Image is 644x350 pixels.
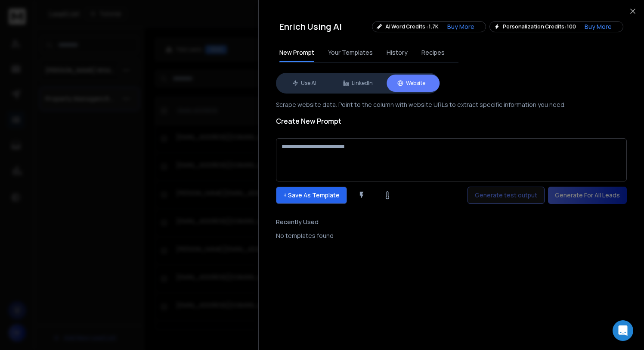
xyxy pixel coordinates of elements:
p: + Save As Template [276,187,347,204]
button: New Prompt [279,43,314,62]
p: Scrape website data. Point to the column with website URLs to extract specific information you need. [276,100,627,109]
button: Buy More [578,22,619,31]
button: History [387,43,408,62]
div: Personalization Credits: 100 [489,21,623,32]
h2: Enrich Using AI [279,21,342,33]
button: Website [384,75,438,92]
span: Recipes [421,48,445,57]
div: Open Intercom Messenger [613,320,633,341]
button: Buy More [440,22,481,31]
button: Use AI [278,75,331,92]
h3: Recently Used [276,218,627,226]
button: Your Templates [328,43,373,62]
h1: Create New Prompt [276,116,341,126]
div: AI Word Credits : 1.7K [372,21,486,32]
button: LinkedIn [331,75,384,92]
div: No templates found [276,231,627,240]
